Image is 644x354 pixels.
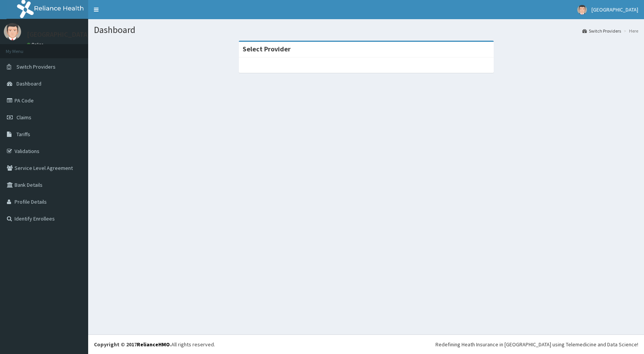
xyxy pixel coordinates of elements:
[4,23,21,40] img: User Image
[435,341,638,348] div: Redefining Heath Insurance in [GEOGRAPHIC_DATA] using Telemedicine and Data Science!
[577,5,587,15] img: User Image
[88,334,644,354] footer: All rights reserved.
[16,63,56,70] span: Switch Providers
[27,31,90,38] p: [GEOGRAPHIC_DATA]
[27,42,45,47] a: Online
[622,28,638,34] li: Here
[94,25,638,35] h1: Dashboard
[243,44,291,53] strong: Select Provider
[582,28,621,34] a: Switch Providers
[16,80,41,87] span: Dashboard
[94,341,171,348] strong: Copyright © 2017 .
[137,341,170,348] a: RelianceHMO
[16,131,30,138] span: Tariffs
[591,6,638,13] span: [GEOGRAPHIC_DATA]
[16,114,31,121] span: Claims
